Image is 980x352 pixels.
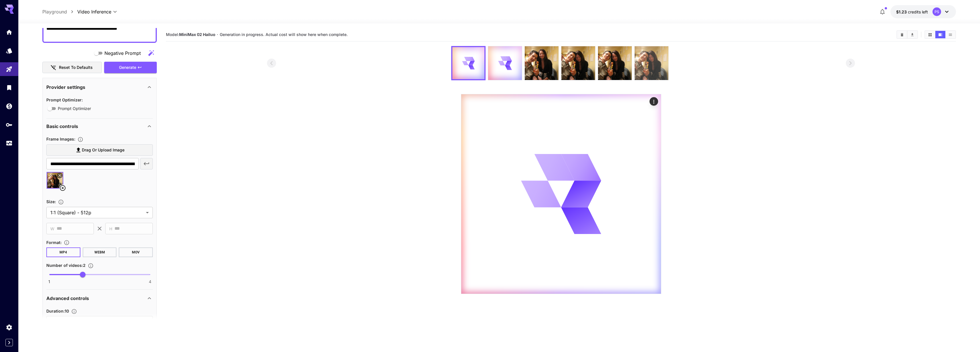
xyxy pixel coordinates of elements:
div: Playground [6,66,13,73]
p: · [217,31,218,38]
div: Home [6,29,13,36]
span: 4 [149,279,151,285]
span: Drag or upload image [82,147,124,154]
button: Adjust the dimensions of the generated image by specifying its width and height in pixels, or sel... [56,199,66,205]
span: Frame Images : [46,137,75,141]
div: API Keys [6,121,13,128]
div: Wallet [6,103,13,110]
div: Actions [650,97,658,106]
div: Settings [6,324,13,331]
button: Show media in list view [945,31,955,38]
span: 1 [48,279,50,285]
div: Clear AllDownload All [896,30,918,39]
span: Size : [46,199,56,204]
span: Generate [119,64,136,71]
span: Prompt Optimizer : [46,97,83,102]
button: Specify how many videos to generate in a single request. Each video generation will be charged se... [86,263,96,269]
span: Prompt Optimizer [58,105,91,111]
div: Advanced controls [46,291,153,305]
div: Models [6,47,13,54]
span: 1:1 (Square) - 512p [50,209,144,216]
b: MiniMax 02 Hailuo [179,32,215,37]
button: Upload frame images. [75,137,86,142]
button: Set the number of duration [69,309,79,314]
div: PS [933,7,941,16]
p: Provider settings [46,84,85,91]
span: Generation in progress. Actual cost will show here when complete. [220,32,348,37]
p: Advanced controls [46,295,89,302]
span: Model: [166,32,215,37]
img: 6cIGMsAAAAGSURBVAMAKG4SrUE+pRMAAAAASUVORK5CYII= [561,46,595,80]
button: Show media in video view [935,31,945,38]
span: Duration : 10 [46,309,69,313]
div: Basic controls [46,119,153,133]
img: +b6THAAAABklEQVQDAOCgrK0TsFuGAAAAAElFTkSuQmCC [598,46,632,80]
button: WEBM [83,247,117,257]
button: Choose the file format for the output video. [62,240,72,245]
button: MP4 [46,247,80,257]
span: Negative Prompt [104,50,141,57]
button: Show media in grid view [925,31,935,38]
div: Library [6,84,13,91]
span: H [109,225,112,232]
button: Generate [104,62,157,73]
span: Number of videos : 2 [46,263,86,268]
label: Drag or upload image [46,144,153,156]
button: MOV [119,247,153,257]
span: Video Inference [77,8,111,15]
button: Expand sidebar [5,339,13,346]
span: Format : [46,240,62,245]
div: Provider settings [46,80,153,94]
button: Reset to defaults [42,62,102,73]
div: Usage [6,140,13,147]
button: Clear All [897,31,907,38]
div: Show media in grid viewShow media in video viewShow media in list view [924,30,956,39]
button: Download All [907,31,917,38]
span: W [50,225,54,232]
a: Playground [42,8,67,15]
img: 11ZovcAAAAGSURBVAMAwS9fNrkbN9IAAAAASUVORK5CYII= [635,46,668,80]
span: credits left [908,9,928,14]
img: ORgfD1IAAAAAElFTkSuQmCC [525,46,559,80]
nav: breadcrumb [42,8,77,15]
button: $1.22858PS [890,5,956,18]
div: $1.22858 [896,9,928,15]
p: Basic controls [46,123,78,130]
span: $1.23 [896,9,908,14]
